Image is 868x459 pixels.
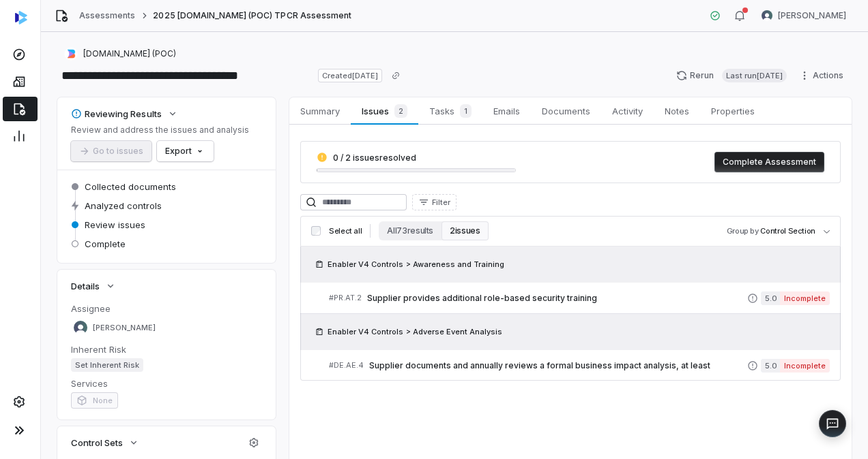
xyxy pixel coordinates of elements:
span: Properties [706,102,760,120]
span: Summary [295,102,345,120]
span: Enabler V4 Controls > Awareness and Training [328,259,504,270]
button: Control Sets [67,430,143,455]
span: Supplier provides additional role-based security training [367,293,747,304]
span: Analyzed controls [85,200,162,212]
span: Incomplete [780,359,830,373]
a: #DE.AE.4Supplier documents and annually reviews a formal business impact analysis, at least5.0Inc... [329,350,830,381]
span: Enabler V4 Controls > Adverse Event Analysis [328,326,502,337]
span: Incomplete [780,291,830,305]
span: 1 [460,104,472,118]
span: 2 [394,104,407,118]
img: Coverbase logo [15,11,27,25]
a: Assessments [79,10,135,21]
span: Notes [659,102,695,120]
button: Details [67,274,120,298]
span: Created [DATE] [318,69,382,82]
dt: Inherent Risk [71,343,262,355]
button: https://builder.io/[DOMAIN_NAME] (POC) [60,42,180,66]
span: 5.0 [761,359,780,373]
span: Issues [356,101,412,121]
button: RerunLast run[DATE] [668,65,795,86]
button: Filter [412,194,457,210]
button: 2 issues [442,221,488,240]
span: Collected documents [85,180,176,193]
button: Export [157,141,214,161]
span: [PERSON_NAME] [93,323,156,333]
span: Emails [488,102,525,120]
img: REKHA KOTHANDARAMAN avatar [762,10,772,21]
dt: Assignee [71,302,262,315]
span: Filter [432,197,450,208]
button: Reviewing Results [67,101,182,126]
span: Select all [329,226,362,236]
span: 2025 [DOMAIN_NAME] (POC) TPCR Assessment [153,10,351,21]
span: Details [71,280,100,292]
span: Control Sets [71,437,123,449]
a: #PR.AT.2Supplier provides additional role-based security training5.0Incomplete [329,283,830,313]
span: # DE.AE.4 [329,360,364,370]
button: Copy link [384,63,408,88]
button: REKHA KOTHANDARAMAN avatar[PERSON_NAME] [753,5,854,26]
button: Actions [795,65,852,86]
span: # PR.AT.2 [329,293,362,303]
span: Last run [DATE] [722,69,787,82]
input: Select all [311,226,321,236]
span: Activity [607,102,648,120]
span: Group by [727,226,759,236]
span: 5.0 [761,291,780,305]
span: 0 / 2 issues resolved [333,153,416,163]
p: Review and address the issues and analysis [71,125,249,136]
span: Documents [536,102,596,120]
img: REKHA KOTHANDARAMAN avatar [74,321,87,334]
span: Tasks [424,101,477,121]
span: Review issues [85,219,145,231]
div: Reviewing Results [71,108,162,120]
button: Complete Assessment [714,152,824,172]
span: Supplier documents and annually reviews a formal business impact analysis, at least [369,360,747,371]
button: All 73 results [379,221,442,240]
span: [PERSON_NAME] [778,10,846,21]
dt: Services [71,377,262,390]
span: Set Inherent Risk [71,358,143,372]
span: [DOMAIN_NAME] (POC) [83,48,176,59]
span: Complete [85,238,126,250]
